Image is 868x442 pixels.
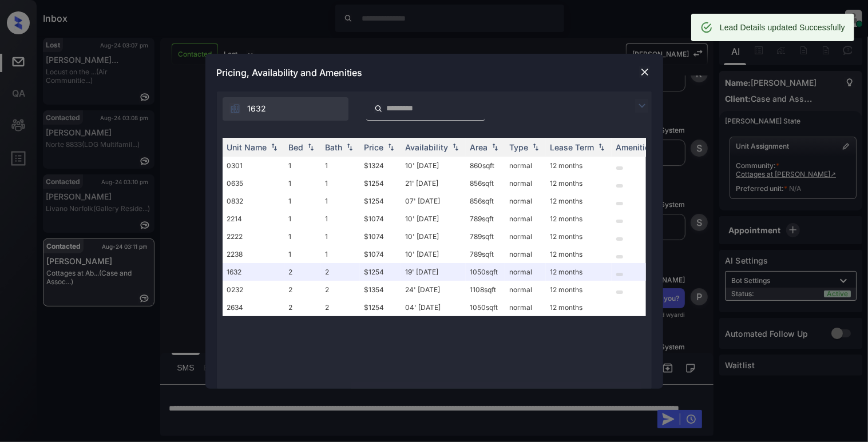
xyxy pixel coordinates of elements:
div: Unit Name [227,142,267,152]
td: 12 months [546,263,612,281]
div: Lease Term [550,142,594,152]
td: 2634 [223,298,284,316]
img: sorting [305,143,316,151]
td: $1324 [360,157,401,174]
td: normal [505,210,546,228]
td: normal [505,192,546,210]
img: sorting [489,143,501,151]
td: $1254 [360,263,401,281]
td: 1050 sqft [466,298,505,316]
td: 07' [DATE] [401,192,466,210]
td: 1 [284,157,321,174]
td: 2 [284,298,321,316]
td: 2 [321,281,360,298]
td: 12 months [546,228,612,245]
td: 12 months [546,281,612,298]
td: 1 [284,192,321,210]
td: 10' [DATE] [401,210,466,228]
td: normal [505,298,546,316]
td: $1074 [360,228,401,245]
td: normal [505,263,546,281]
td: 1 [321,174,360,192]
td: 0232 [223,281,284,298]
span: 1632 [248,102,267,115]
td: 2 [321,298,360,316]
td: 789 sqft [466,228,505,245]
td: 856 sqft [466,192,505,210]
td: normal [505,174,546,192]
img: sorting [268,143,280,151]
td: 0635 [223,174,284,192]
img: close [639,66,651,78]
img: icon-zuma [635,99,649,113]
td: 24' [DATE] [401,281,466,298]
div: Amenities [616,142,655,152]
div: Lead Details updated Successfully [720,17,845,38]
td: normal [505,157,546,174]
td: 789 sqft [466,210,505,228]
div: Availability [406,142,449,152]
img: sorting [385,143,397,151]
div: Bath [326,142,343,152]
td: 1 [321,157,360,174]
img: sorting [344,143,355,151]
td: 1050 sqft [466,263,505,281]
td: 0301 [223,157,284,174]
td: 10' [DATE] [401,245,466,263]
td: 1 [284,228,321,245]
img: sorting [530,143,541,151]
td: 2 [284,263,321,281]
td: 12 months [546,174,612,192]
td: $1254 [360,192,401,210]
td: 12 months [546,298,612,316]
td: 856 sqft [466,174,505,192]
td: 1 [284,245,321,263]
td: normal [505,228,546,245]
div: Bed [289,142,304,152]
td: 2 [321,263,360,281]
img: icon-zuma [229,103,241,114]
td: 1632 [223,263,284,281]
td: 0832 [223,192,284,210]
td: 12 months [546,245,612,263]
div: Area [470,142,488,152]
div: Type [510,142,529,152]
td: 1 [321,192,360,210]
td: 1 [284,174,321,192]
td: 2 [284,281,321,298]
td: 10' [DATE] [401,157,466,174]
td: $1254 [360,174,401,192]
td: 21' [DATE] [401,174,466,192]
td: 1 [321,210,360,228]
td: 789 sqft [466,245,505,263]
td: 1108 sqft [466,281,505,298]
td: 04' [DATE] [401,298,466,316]
img: icon-zuma [374,103,383,114]
td: normal [505,245,546,263]
td: 10' [DATE] [401,228,466,245]
td: 1 [321,245,360,263]
td: 12 months [546,192,612,210]
img: sorting [596,143,607,151]
td: 2222 [223,228,284,245]
td: 19' [DATE] [401,263,466,281]
td: 1 [321,228,360,245]
td: 2238 [223,245,284,263]
td: $1354 [360,281,401,298]
td: 12 months [546,157,612,174]
td: 2214 [223,210,284,228]
td: 1 [284,210,321,228]
td: normal [505,281,546,298]
td: 12 months [546,210,612,228]
td: $1074 [360,210,401,228]
td: $1254 [360,298,401,316]
div: Price [364,142,384,152]
div: Pricing, Availability and Amenities [205,54,663,91]
td: $1074 [360,245,401,263]
td: 860 sqft [466,157,505,174]
img: sorting [450,143,461,151]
